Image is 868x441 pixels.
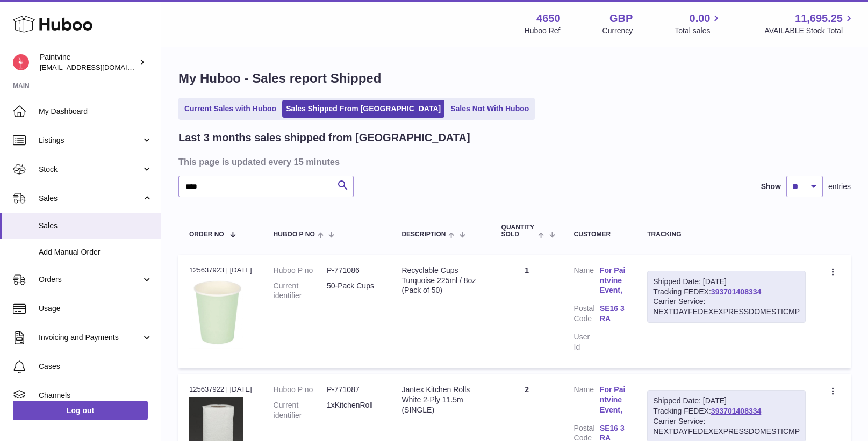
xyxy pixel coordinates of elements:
dt: Name [574,265,600,299]
span: Order No [189,231,224,238]
div: Tracking [647,231,806,238]
a: 393701408334 [711,287,761,296]
dt: Current identifier [274,400,327,421]
dd: 50-Pack Cups [327,281,380,301]
h2: Last 3 months sales shipped from [GEOGRAPHIC_DATA] [178,131,470,145]
a: SE16 3RA [600,303,626,324]
a: Current Sales with Huboo [181,100,280,118]
a: 11,695.25 AVAILABLE Stock Total [764,11,855,36]
span: Sales [39,193,141,204]
img: 1683653173.png [189,278,243,349]
dt: Huboo P no [274,265,327,276]
div: Shipped Date: [DATE] [653,277,800,287]
img: euan@paintvine.co.uk [13,54,29,70]
a: Sales Shipped From [GEOGRAPHIC_DATA] [282,100,444,118]
dt: Current identifier [274,281,327,301]
div: Carrier Service: NEXTDAYFEDEXEXPRESSDOMESTICMP [653,416,800,437]
div: Huboo Ref [525,26,561,36]
a: For Paintvine Event, [600,265,626,296]
dd: P-771087 [327,385,380,395]
h3: This page is updated every 15 minutes [178,156,848,168]
strong: 4650 [536,11,561,26]
span: Add Manual Order [39,247,153,257]
span: Description [401,231,446,238]
span: Listings [39,135,141,146]
label: Show [761,182,781,192]
div: Shipped Date: [DATE] [653,396,800,406]
span: 0.00 [690,11,711,26]
span: entries [828,182,851,192]
span: Quantity Sold [501,224,536,238]
span: [EMAIL_ADDRESS][DOMAIN_NAME] [40,63,158,71]
span: Orders [39,274,141,285]
div: Tracking FEDEX: [647,271,806,323]
span: Huboo P no [274,231,315,238]
div: Customer [574,231,626,238]
span: Stock [39,164,141,175]
dt: Postal Code [574,303,600,327]
strong: GBP [609,11,633,26]
a: 393701408334 [711,407,761,415]
h1: My Huboo - Sales report Shipped [178,70,851,87]
a: For Paintvine Event, [600,385,626,415]
dt: User Id [574,332,600,352]
a: Sales Not With Huboo [447,100,533,118]
dd: 1xKitchenRoll [327,400,380,421]
div: Carrier Service: NEXTDAYFEDEXEXPRESSDOMESTICMP [653,297,800,317]
a: 0.00 Total sales [675,11,722,36]
span: Sales [39,221,153,231]
span: Channels [39,391,153,401]
span: Total sales [675,26,722,36]
div: 125637923 | [DATE] [189,265,252,275]
dd: P-771086 [327,265,380,276]
span: 11,695.25 [795,11,843,26]
dt: Name [574,385,600,418]
span: Invoicing and Payments [39,332,141,343]
div: Paintvine [40,52,137,73]
div: Recyclable Cups Turquoise 225ml / 8oz (Pack of 50) [401,265,479,296]
div: 125637922 | [DATE] [189,385,252,394]
td: 1 [491,255,563,368]
a: Log out [13,401,148,420]
span: Cases [39,362,153,372]
span: AVAILABLE Stock Total [764,26,855,36]
div: Currency [602,26,633,36]
span: My Dashboard [39,106,153,117]
dt: Huboo P no [274,385,327,395]
span: Usage [39,303,153,314]
div: Jantex Kitchen Rolls White 2-Ply 11.5m (SINGLE) [401,385,479,415]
